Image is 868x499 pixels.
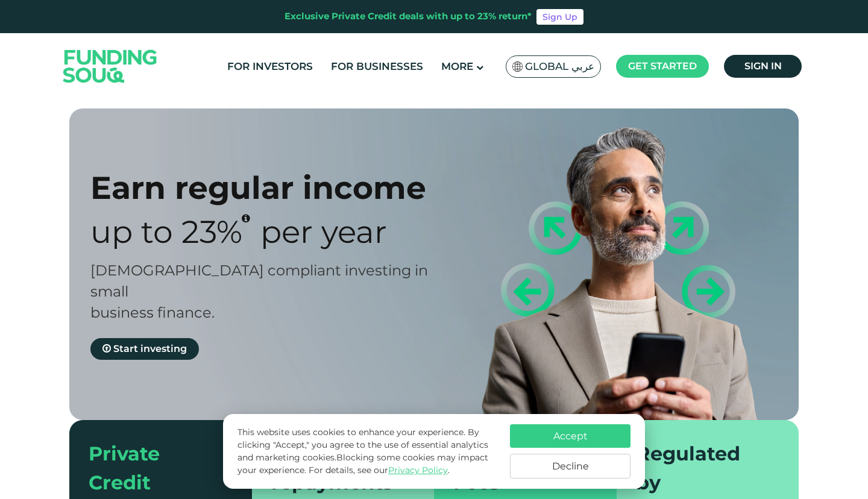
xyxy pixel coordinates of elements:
[441,60,473,72] span: More
[242,213,250,223] i: 23% IRR (expected) ~ 15% Net yield (expected)
[237,452,488,475] span: Blocking some cookies may impact your experience.
[628,60,697,72] span: Get started
[90,213,242,251] span: Up to 23%
[237,426,498,477] p: This website uses cookies to enhance your experience. By clicking "Accept," you agree to the use ...
[510,424,631,448] button: Accept
[525,60,594,74] span: Global عربي
[285,10,532,24] div: Exclusive Private Credit deals with up to 23% return*
[224,57,316,77] a: For Investors
[113,343,187,354] span: Start investing
[328,57,426,77] a: For Businesses
[510,454,631,479] button: Decline
[536,9,583,25] a: Sign Up
[260,213,387,251] span: Per Year
[744,60,782,72] span: Sign in
[512,61,523,72] img: SA Flag
[51,36,169,96] img: Logo
[309,465,450,475] span: For details, see our .
[636,439,766,497] div: Regulated by
[388,465,448,475] a: Privacy Policy
[90,169,455,207] div: Earn regular income
[724,55,802,78] a: Sign in
[90,338,199,360] a: Start investing
[90,262,428,321] span: [DEMOGRAPHIC_DATA] compliant investing in small business finance.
